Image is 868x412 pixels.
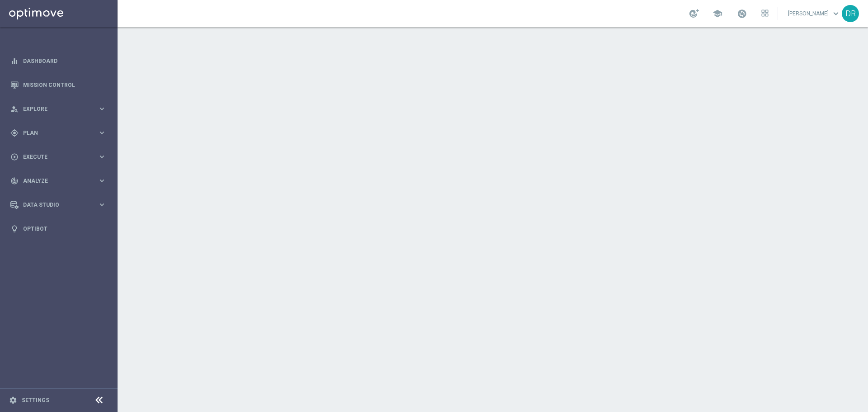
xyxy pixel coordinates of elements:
[10,217,106,241] div: Optibot
[10,105,107,113] button: person_search Explore keyboard_arrow_right
[10,57,19,65] i: equalizer
[10,177,19,185] i: track_changes
[10,129,107,137] button: gps_fixed Plan keyboard_arrow_right
[10,81,107,89] button: Mission Control
[9,396,17,404] i: settings
[787,7,842,20] a: [PERSON_NAME]keyboard_arrow_down
[23,49,106,73] a: Dashboard
[98,200,106,209] i: keyboard_arrow_right
[10,57,107,65] button: equalizer Dashboard
[23,106,98,112] span: Explore
[23,217,106,241] a: Optibot
[23,130,98,136] span: Plan
[10,73,106,97] div: Mission Control
[10,153,107,161] button: play_circle_outline Execute keyboard_arrow_right
[10,201,98,209] div: Data Studio
[10,153,19,161] i: play_circle_outline
[98,104,106,113] i: keyboard_arrow_right
[22,398,49,403] a: Settings
[10,177,98,185] div: Analyze
[10,153,98,161] div: Execute
[98,152,106,161] i: keyboard_arrow_right
[10,105,19,113] i: person_search
[23,154,98,160] span: Execute
[10,129,19,137] i: gps_fixed
[98,128,106,137] i: keyboard_arrow_right
[23,73,106,97] a: Mission Control
[23,178,98,184] span: Analyze
[842,5,859,22] div: DR
[98,176,106,185] i: keyboard_arrow_right
[10,225,19,233] i: lightbulb
[10,49,106,73] div: Dashboard
[10,225,107,232] button: lightbulb Optibot
[10,201,107,208] button: Data Studio keyboard_arrow_right
[23,202,98,208] span: Data Studio
[10,105,98,113] div: Explore
[712,9,722,19] span: school
[10,177,107,185] button: track_changes Analyze keyboard_arrow_right
[831,9,841,19] span: keyboard_arrow_down
[10,129,98,137] div: Plan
